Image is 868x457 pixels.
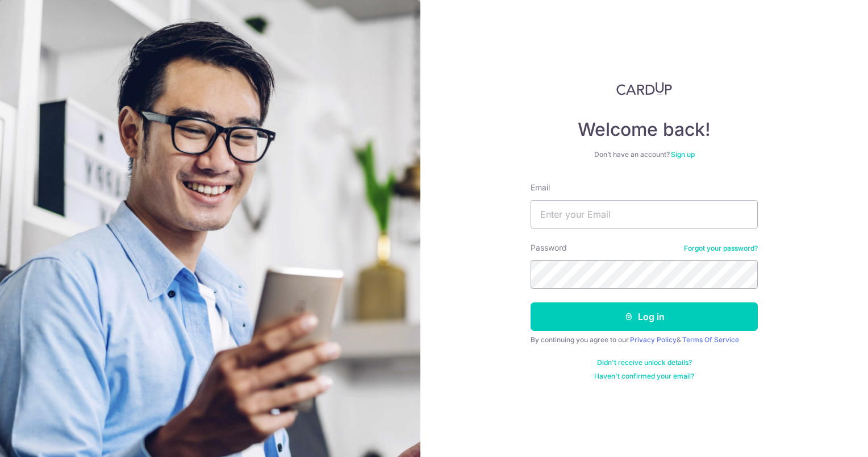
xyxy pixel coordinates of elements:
a: Didn't receive unlock details? [597,358,692,367]
a: Haven't confirmed your email? [594,372,694,381]
div: Don’t have an account? [531,150,758,159]
a: Sign up [671,150,695,159]
img: CardUp Logo [616,82,672,95]
h4: Welcome back! [531,118,758,141]
label: Password [531,242,567,254]
a: Privacy Policy [630,335,677,344]
input: Enter your Email [531,200,758,228]
a: Forgot your password? [684,244,758,253]
label: Email [531,182,550,193]
a: Terms Of Service [682,335,739,344]
button: Log in [531,302,758,331]
div: By continuing you agree to our & [531,335,758,344]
